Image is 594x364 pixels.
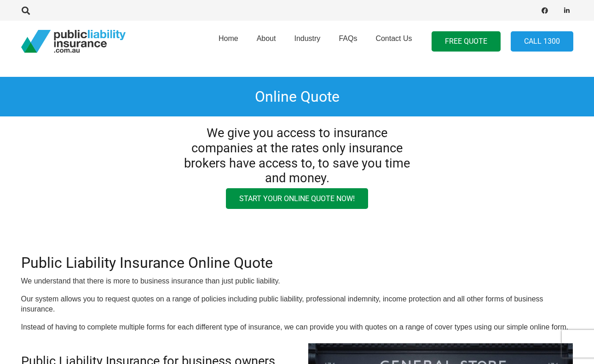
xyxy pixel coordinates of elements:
a: FAQs [329,18,366,65]
a: Start your online quote now! [226,188,368,209]
a: About [248,18,285,65]
a: FREE QUOTE [432,31,501,52]
p: We understand that there is more to business insurance than just public liability. [21,276,573,286]
h2: Public Liability Insurance Online Quote [21,254,573,272]
p: Instead of having to complete multiple forms for each different type of insurance, we can provide... [21,322,573,332]
a: Search [17,6,35,15]
span: Home [219,35,238,42]
span: FAQs [339,35,357,42]
a: Industry [285,18,329,65]
span: Industry [294,35,320,42]
a: Facebook [538,4,551,17]
a: Home [209,18,248,65]
a: Contact Us [366,18,421,65]
p: Our system allows you to request quotes on a range of policies including public liability, profes... [21,294,573,315]
span: Contact Us [375,35,412,42]
a: pli_logotransparent [21,30,126,53]
a: LinkedIn [560,4,573,17]
span: About [257,35,276,42]
a: Call 1300 [511,31,573,52]
h3: We give you access to insurance companies at the rates only insurance brokers have access to, to ... [184,126,410,186]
